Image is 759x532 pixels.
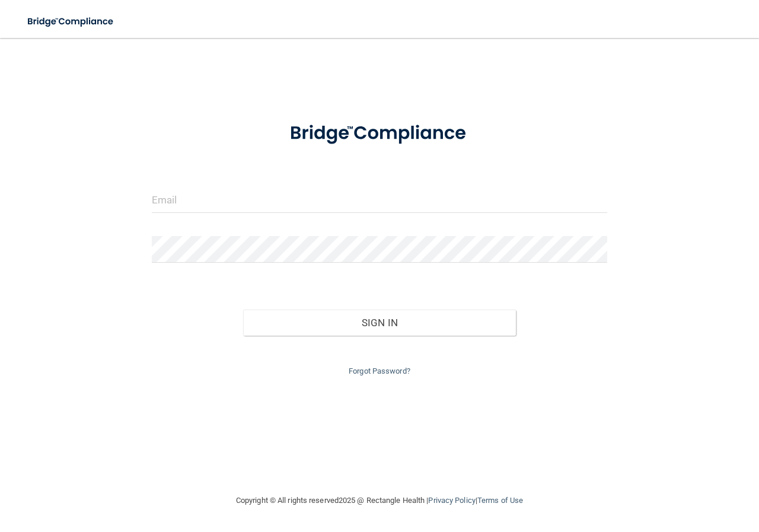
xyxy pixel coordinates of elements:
[349,367,410,375] a: Forgot Password?
[270,109,489,158] img: bridge_compliance_login_screen.278c3ca4.svg
[477,496,523,505] a: Terms of Use
[163,482,596,520] div: Copyright © All rights reserved 2025 @ Rectangle Health | |
[152,186,607,213] input: Email
[18,9,125,34] img: bridge_compliance_login_screen.278c3ca4.svg
[243,310,516,336] button: Sign In
[428,496,475,505] a: Privacy Policy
